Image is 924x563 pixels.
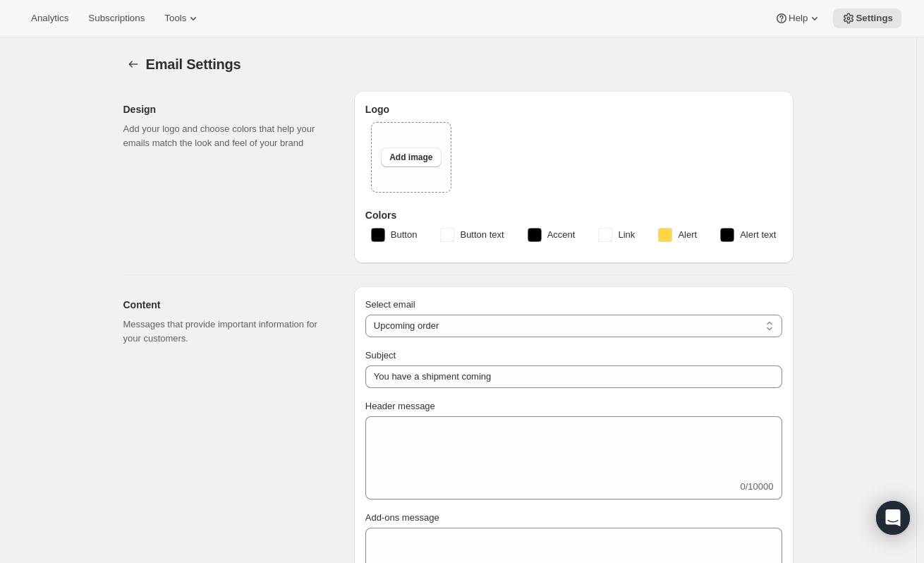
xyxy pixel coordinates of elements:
button: Alert text [712,224,784,246]
button: Analytics [23,8,77,28]
span: Email Settings [146,56,241,72]
span: Subscriptions [88,13,145,24]
span: Add-ons message [365,512,439,523]
button: Alert [650,224,705,246]
span: Header message [365,401,435,411]
span: Link [618,228,635,242]
span: Analytics [31,13,68,24]
button: Button [363,224,426,246]
button: Help [766,8,830,28]
h2: Content [123,298,332,312]
span: Settings [856,13,893,24]
span: Select email [365,299,415,310]
span: Help [789,13,808,24]
button: Settings [123,54,143,74]
p: Messages that provide important information for your customers. [123,317,332,346]
h2: Design [123,102,332,116]
p: Add your logo and choose colors that help your emails match the look and feel of your brand [123,122,332,150]
span: Accent [547,228,576,242]
button: Subscriptions [80,8,153,28]
h3: Colors [365,208,782,222]
span: Tools [164,13,186,24]
span: Add image [389,152,432,163]
button: Settings [833,8,901,28]
span: Alert [678,228,697,242]
span: Button text [460,228,504,242]
span: Button [391,228,418,242]
span: Subject [365,350,396,361]
div: Open Intercom Messenger [876,501,910,535]
button: Add image [381,147,441,167]
span: Alert text [740,228,776,242]
button: Button text [432,224,512,246]
button: Accent [519,224,584,246]
button: Link [590,224,643,246]
h3: Logo [365,102,782,116]
button: Tools [156,8,209,28]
